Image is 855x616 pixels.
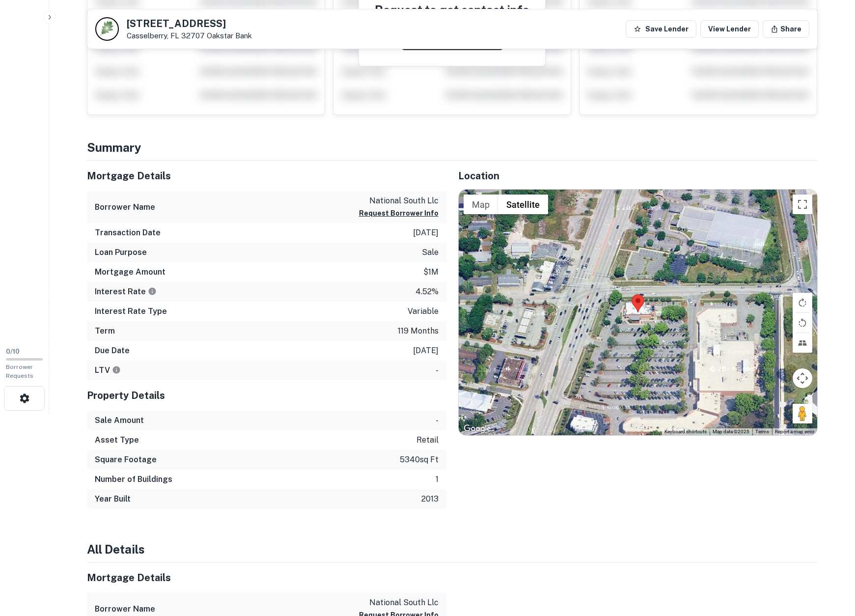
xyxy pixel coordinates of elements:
[95,306,167,317] h6: Interest Rate Type
[359,195,439,207] p: national south llc
[95,415,144,426] h6: Sale Amount
[458,168,818,183] h5: Location
[436,474,439,485] p: 1
[793,195,812,214] button: Toggle fullscreen view
[793,313,812,333] button: Rotate map counterclockwise
[461,422,494,435] a: Open this area in Google Maps (opens a new window)
[6,364,33,379] span: Borrower Requests
[398,325,439,337] p: 119 months
[713,429,749,434] span: Map data ©2025
[464,195,498,214] button: Show street map
[87,168,446,183] h5: Mortgage Details
[95,603,155,615] h6: Borrower Name
[95,454,157,466] h6: Square Footage
[95,434,139,446] h6: Asset Type
[421,493,439,505] p: 2013
[408,306,439,317] p: variable
[415,286,439,298] p: 4.52%
[793,404,812,423] button: Drag Pegman onto the map to open Street View
[95,493,131,505] h6: Year Built
[416,434,439,446] p: retail
[413,345,439,357] p: [DATE]
[95,325,115,337] h6: Term
[793,333,812,353] button: Tilt map
[461,422,494,435] img: Google
[793,368,812,388] button: Map camera controls
[664,428,707,435] button: Keyboard shortcuts
[95,345,130,357] h6: Due Date
[127,19,252,28] h5: [STREET_ADDRESS]
[148,287,157,296] svg: The interest rates displayed on the website are for informational purposes only and may be report...
[95,286,157,298] h6: Interest Rate
[755,429,769,434] a: Terms (opens in new tab)
[95,201,155,213] h6: Borrower Name
[806,537,855,585] iframe: Chat Widget
[423,266,439,278] p: $1m
[763,20,809,38] button: Share
[775,429,814,434] a: Report a map error
[95,247,147,258] h6: Loan Purpose
[87,388,446,403] h5: Property Details
[359,207,439,219] button: Request Borrower Info
[413,227,439,239] p: [DATE]
[127,31,252,40] p: Casselberry, FL 32707
[375,1,529,19] h4: Request to get contact info
[436,364,439,376] p: -
[95,266,165,278] h6: Mortgage Amount
[87,139,818,156] h4: Summary
[359,597,439,609] p: national south llc
[700,20,759,38] a: View Lender
[95,474,172,485] h6: Number of Buildings
[87,540,818,558] h4: All Details
[626,20,696,38] button: Save Lender
[793,293,812,312] button: Rotate map clockwise
[422,247,439,258] p: sale
[95,364,121,376] h6: LTV
[112,365,121,374] svg: LTVs displayed on the website are for informational purposes only and may be reported incorrectly...
[207,31,252,40] a: Oakstar Bank
[436,415,439,426] p: -
[95,227,161,239] h6: Transaction Date
[6,348,20,355] span: 0 / 10
[400,454,439,466] p: 5340 sq ft
[498,195,548,214] button: Show satellite imagery
[87,570,446,585] h5: Mortgage Details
